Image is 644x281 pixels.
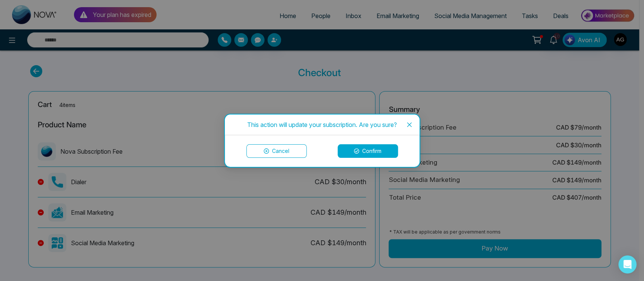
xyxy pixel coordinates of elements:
button: Cancel [246,144,307,158]
span: close [406,122,412,128]
button: Close [399,115,420,135]
div: This action will update your subscription. Are you sure? [234,121,410,129]
div: Open Intercom Messenger [618,255,636,273]
button: Confirm [338,144,398,158]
